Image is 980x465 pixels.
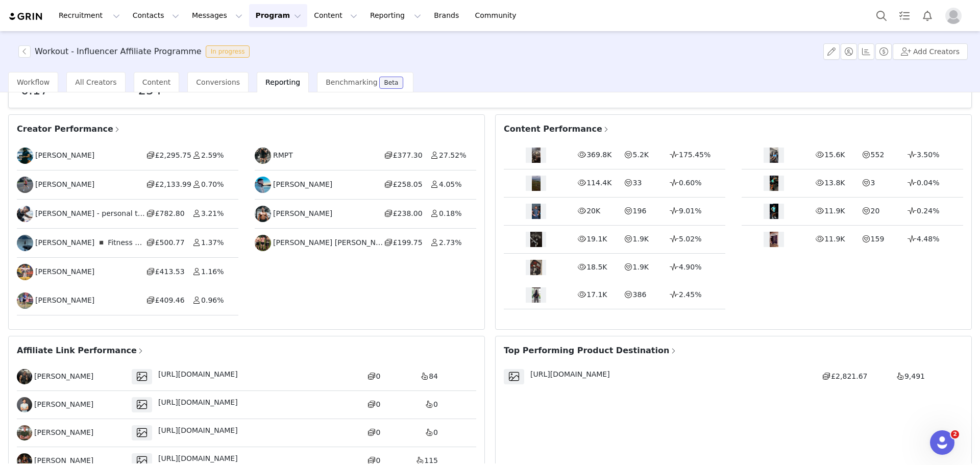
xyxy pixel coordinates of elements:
[376,456,381,464] span: 0
[439,238,461,247] span: 2.73%
[376,372,381,380] span: 0
[870,4,893,27] button: Search
[384,80,399,86] div: Beta
[586,207,600,215] span: 20K
[53,4,126,27] button: Recruitment
[532,176,541,191] img: content thumbnail
[945,8,962,24] img: placeholder-profile.jpg
[469,4,527,27] a: Community
[871,151,885,159] span: 552
[586,179,611,187] span: 114.4K
[35,208,146,219] span: [PERSON_NAME] - personal trainer
[75,78,116,86] span: All Creators
[831,372,867,380] span: £2,821.67
[586,151,611,159] span: 369.8K
[433,428,438,436] span: 0
[504,123,610,135] span: Content Performance
[255,177,271,193] img: 6f0233df-63fb-4b97-9ae3-3e5a0bf5e168.jpg
[633,235,649,243] span: 1.9K
[8,12,44,21] a: grin logo
[428,4,468,27] a: Brands
[679,151,710,159] span: 175.45%
[186,4,249,27] button: Messages
[155,296,185,304] span: £409.46
[439,209,461,217] span: 0.18%
[142,78,171,86] span: Content
[17,345,144,357] span: Affiliate Link Performance
[633,263,649,271] span: 1.9K
[17,292,33,309] img: d16f0e8d-095f-4d8b-94f4-1a94fbed391d.jpg
[871,235,885,243] span: 159
[904,372,925,380] span: 9,491
[916,4,939,27] button: Notifications
[930,430,954,455] iframe: Intercom live chat
[155,180,191,188] span: £2,133.99
[824,235,845,243] span: 11.9K
[196,78,240,86] span: Conversions
[17,397,32,412] img: adbc287e-a922-44a0-a06c-4ff75117eda6.jpg
[393,151,423,159] span: £377.30
[439,180,461,188] span: 4.05%
[273,150,293,161] span: RMPT
[376,400,381,408] span: 0
[273,179,332,190] span: [PERSON_NAME]
[152,425,238,440] div: [URL][DOMAIN_NAME]
[35,266,94,277] span: [PERSON_NAME]
[201,296,224,304] span: 0.96%
[34,371,93,382] span: [PERSON_NAME]
[17,235,33,251] img: ecda4bc8-e168-46ba-8080-4974ca3e53e7.jpg
[633,151,649,159] span: 5.2K
[433,400,438,408] span: 0
[393,238,423,247] span: £199.75
[532,148,541,163] img: content thumbnail
[917,207,939,215] span: 0.24%
[155,151,191,159] span: £2,295.75
[34,427,93,438] span: [PERSON_NAME]
[679,179,701,187] span: 0.60%
[255,206,271,222] img: 6aeaa228-cbb4-4eb3-b7c4-54f7f9153f55.jpg
[633,207,647,215] span: 196
[770,204,778,219] img: content thumbnail
[633,179,642,187] span: 33
[18,45,254,58] span: [object Object]
[17,425,32,440] img: 369ead84-e26d-4602-a78f-1b14619ed1c6.jpg
[34,399,93,410] span: [PERSON_NAME]
[273,208,332,219] span: [PERSON_NAME]
[326,78,377,86] span: Benchmarking
[201,180,224,188] span: 0.70%
[393,180,423,188] span: £258.05
[155,238,185,247] span: £500.77
[35,45,202,58] h3: Workout - Influencer Affiliate Programme
[17,206,33,222] img: 00e6e1f5-b2c1-4c74-a58f-1b43e0f65a0a.jpg
[201,209,224,217] span: 3.21%
[17,264,33,280] img: c439d2a7-07c3-474a-bbdc-0e652f12c469.jpg
[17,148,33,164] img: dcfa92a8-6824-4f6c-841a-b8147b81e4d7.jpg
[586,235,607,243] span: 19.1K
[893,4,916,27] a: Tasks
[824,207,845,215] span: 11.9K
[265,78,300,86] span: Reporting
[893,43,968,60] button: Add Creators
[17,78,50,86] span: Workflow
[824,179,845,187] span: 13.8K
[206,45,250,58] span: In progress
[273,237,384,248] span: [PERSON_NAME] [PERSON_NAME]
[17,123,121,135] span: Creator Performance
[201,151,224,159] span: 2.59%
[376,428,381,436] span: 0
[152,397,238,412] div: [URL][DOMAIN_NAME]
[504,345,677,357] span: Top Performing Product Destination
[586,263,607,271] span: 18.5K
[633,290,647,299] span: 386
[364,4,427,27] button: Reporting
[917,179,939,187] span: 0.04%
[127,4,185,27] button: Contacts
[770,232,778,247] img: content thumbnail
[35,179,94,190] span: [PERSON_NAME]
[532,204,541,219] img: content thumbnail
[393,209,423,217] span: £238.00
[255,148,271,164] img: 5940a613-a224-48cf-940d-9b4c25796f18.jpg
[35,150,94,161] span: [PERSON_NAME]
[871,179,875,187] span: 3
[201,267,224,276] span: 1.16%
